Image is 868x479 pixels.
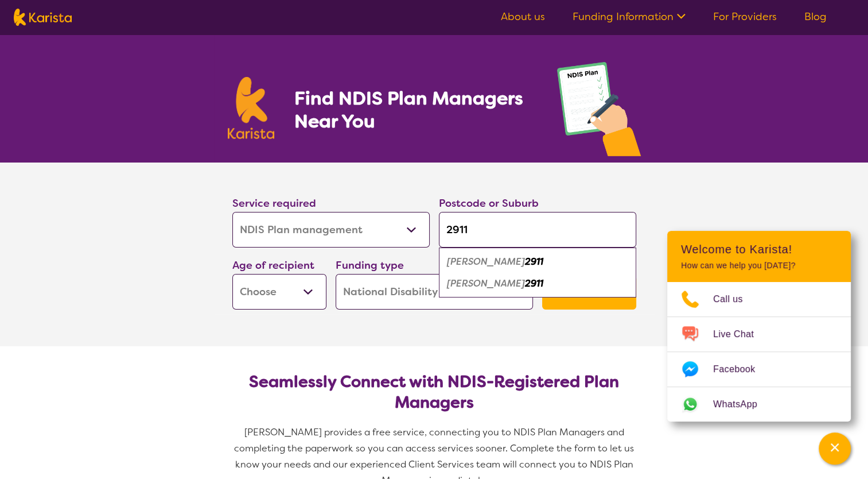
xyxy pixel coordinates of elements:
label: Service required [232,196,316,210]
h2: Welcome to Karista! [681,242,837,256]
div: Channel Menu [667,231,851,422]
span: Facebook [713,361,769,378]
a: Blog [804,10,827,24]
span: WhatsApp [713,396,771,413]
p: How can we help you [DATE]? [681,261,837,271]
span: Call us [713,291,757,308]
button: Channel Menu [819,432,851,465]
h1: Find NDIS Plan Managers Near You [294,87,534,133]
em: [PERSON_NAME] [447,277,525,289]
div: Mitchell 2911 [445,273,630,295]
input: Type [439,212,636,248]
label: Funding type [336,258,404,272]
img: Karista logo [14,9,72,26]
label: Postcode or Suburb [439,196,539,210]
div: Crace 2911 [445,251,630,273]
a: Funding Information [573,10,686,24]
em: 2911 [525,256,543,268]
h2: Seamlessly Connect with NDIS-Registered Plan Managers [242,372,627,413]
a: Web link opens in a new tab. [667,387,851,422]
a: For Providers [713,10,777,24]
img: Karista logo [228,77,275,139]
em: 2911 [525,277,543,289]
em: [PERSON_NAME] [447,256,525,268]
label: Age of recipient [232,258,314,272]
ul: Choose channel [667,282,851,422]
span: Live Chat [713,326,768,343]
img: plan-management [557,62,641,163]
a: About us [501,10,545,24]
